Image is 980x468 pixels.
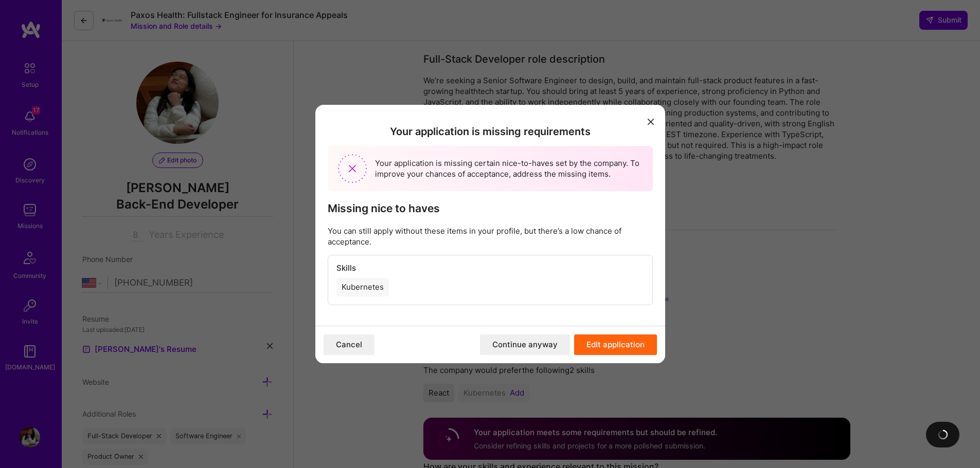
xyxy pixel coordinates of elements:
[574,334,657,355] button: Edit application
[936,428,949,441] img: loading
[328,226,653,247] p: You can still apply without these items in your profile, but there’s a low chance of acceptance.
[648,119,654,125] i: icon Close
[480,334,570,355] button: Continue anyway
[338,154,367,183] img: Missing requirements
[336,264,644,273] h4: Skills
[315,105,665,364] div: modal
[328,125,653,138] h2: Your application is missing requirements
[328,202,653,215] h3: Missing nice to haves
[324,334,375,355] button: Cancel
[328,146,653,191] div: Your application is missing certain nice-to-haves set by the company. To improve your chances of ...
[336,278,389,296] div: Kubernetes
